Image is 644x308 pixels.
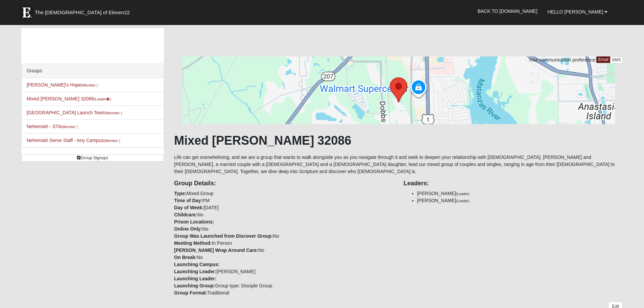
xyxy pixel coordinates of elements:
small: (Leader) [456,192,470,196]
a: Email [596,56,610,63]
strong: Launching Leader: [174,269,216,274]
strong: Group Format: [174,290,207,295]
strong: Launching Campus: [174,262,220,267]
div: Groups [22,64,164,78]
a: Back to [DOMAIN_NAME] [473,3,543,20]
small: (Member ) [81,83,98,87]
a: The [DEMOGRAPHIC_DATA] of Eleven22 [16,2,151,19]
span: Your communication preference: [528,57,596,63]
a: SMS [610,56,623,64]
a: [PERSON_NAME]'s Hope(Member ) [27,82,98,88]
strong: Prison Locations: [174,219,214,224]
strong: Time of Day: [174,198,202,203]
a: Mixed [PERSON_NAME] 32086(Leader) [27,96,111,101]
strong: Launching Leader: [174,276,216,281]
a: [GEOGRAPHIC_DATA] Launch Team(Member ) [27,110,122,115]
strong: Type: [174,191,186,196]
small: (Leader ) [94,97,111,101]
span: The [DEMOGRAPHIC_DATA] of Eleven22 [35,9,130,16]
strong: Meeting Method: [174,240,212,246]
span: Hello [PERSON_NAME] [548,9,603,15]
small: (Member ) [105,111,122,115]
strong: Online Only: [174,226,202,232]
strong: [PERSON_NAME] Wrap Around Care: [174,247,258,253]
h4: Group Details: [174,180,393,187]
small: (Leader) [456,199,470,203]
img: Eleven22 logo [20,6,33,19]
a: Hello [PERSON_NAME] [543,3,613,20]
h4: Leaders: [404,180,623,187]
h1: Mixed [PERSON_NAME] 32086 [174,133,623,148]
li: [PERSON_NAME] [417,197,623,204]
a: Nehemiah Serve Staff - Any Campus(Member ) [27,138,120,143]
div: Mixed Group PM [DATE] No No No In Person No No [PERSON_NAME] Group type: Disciple Group Traditional [169,175,399,297]
small: (Member ) [61,125,77,129]
a: Nehemiah - STA(Member ) [27,124,78,129]
a: Group Signups [21,155,164,162]
strong: Childcare: [174,212,197,217]
strong: Launching Group: [174,283,215,288]
li: [PERSON_NAME] [417,190,623,197]
small: (Member ) [104,139,120,143]
strong: Group Was Launched from Discover Group: [174,233,273,239]
strong: Day of Week: [174,205,204,210]
strong: On Break: [174,255,197,260]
